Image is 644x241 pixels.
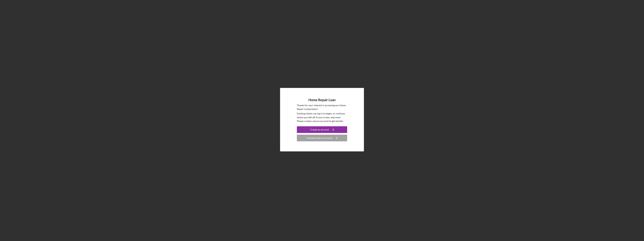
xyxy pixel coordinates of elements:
[297,126,347,134] a: Create an account
[310,126,329,133] div: Create an account
[308,98,336,102] h4: Home Repair Loan
[297,112,347,123] p: Existing clients can log in to begin, or continue where you left off. If you're new, welcome! Ple...
[297,126,347,133] button: Create an account
[306,135,333,141] div: I already have an account
[297,104,347,111] p: Thanks for your interest in accessing our Home Repair Loan product.
[297,135,347,141] button: I already have an account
